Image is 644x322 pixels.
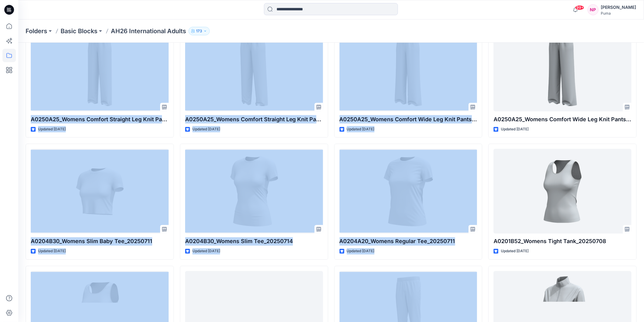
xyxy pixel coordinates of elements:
[196,28,202,34] p: 173
[192,126,220,133] p: Updated [DATE]
[111,27,186,35] p: AH26 International Adults
[494,237,632,246] p: A0201B52_Womens Tight Tank_20250708
[340,237,477,246] p: A0204A20_Womens Regular Tee_20250711
[494,149,632,234] a: A0201B52_Womens Tight Tank_20250708
[588,4,599,15] div: NP
[494,27,632,111] a: A0250A25_Womens Comfort Wide Leg Knit Pants_Mid Waist_CV06
[347,126,375,133] p: Updated [DATE]
[340,149,477,234] a: A0204A20_Womens Regular Tee_20250711
[61,27,97,35] a: Basic Blocks
[185,115,323,124] p: A0250A25_Womens Comfort Straight Leg Knit Pants_Mid Waist_CV05
[38,248,66,255] p: Updated [DATE]
[494,115,632,124] p: A0250A25_Womens Comfort Wide Leg Knit Pants_Mid Waist_CV06
[38,126,66,133] p: Updated [DATE]
[188,27,210,35] button: 173
[185,27,323,111] a: A0250A25_Womens Comfort Straight Leg Knit Pants_Mid Waist_CV05
[575,5,584,10] span: 99+
[31,237,169,246] p: A0204B30_Womens Slim Baby Tee_20250711
[26,27,47,35] a: Folders
[347,248,375,255] p: Updated [DATE]
[601,11,636,16] div: Puma
[31,149,169,234] a: A0204B30_Womens Slim Baby Tee_20250711
[185,237,323,246] p: A0204B30_Womens Slim Tee_20250714
[31,115,169,124] p: A0250A25_Womens Comfort Straight Leg Knit Pants_High Waist_CV05
[31,27,169,111] a: A0250A25_Womens Comfort Straight Leg Knit Pants_High Waist_CV05
[601,4,636,11] div: [PERSON_NAME]
[185,149,323,234] a: A0204B30_Womens Slim Tee_20250714
[501,248,529,255] p: Updated [DATE]
[192,248,220,255] p: Updated [DATE]
[340,115,477,124] p: A0250A25_Womens Comfort Wide Leg Knit Pants_High Waist_CV06
[501,126,529,133] p: Updated [DATE]
[340,27,477,111] a: A0250A25_Womens Comfort Wide Leg Knit Pants_High Waist_CV06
